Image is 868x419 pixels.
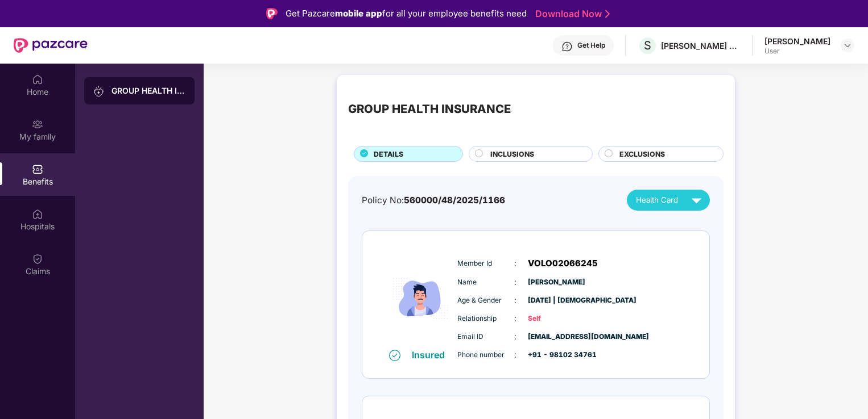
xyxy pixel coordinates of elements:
span: : [514,276,516,288]
img: svg+xml;base64,PHN2ZyBpZD0iSG9tZSIgeG1sbnM9Imh0dHA6Ly93d3cudzMub3JnLzIwMDAvc3ZnIiB3aWR0aD0iMjAiIG... [32,74,43,85]
img: svg+xml;base64,PHN2ZyBpZD0iSGVscC0zMngzMiIgeG1sbnM9Imh0dHA6Ly93d3cudzMub3JnLzIwMDAvc3ZnIiB3aWR0aD... [561,41,573,52]
div: Get Pazcare for all your employee benefits need [286,7,527,20]
span: Email ID [457,332,514,342]
span: : [514,257,516,270]
span: Name [457,277,514,288]
span: Phone number [457,350,514,361]
img: Stroke [605,8,610,20]
img: svg+xml;base64,PHN2ZyBpZD0iQ2xhaW0iIHhtbG5zPSJodHRwOi8vd3d3LnczLm9yZy8yMDAwL3N2ZyIgd2lkdGg9IjIwIi... [32,253,43,265]
span: : [514,312,516,325]
img: svg+xml;base64,PHN2ZyB3aWR0aD0iMjAiIGhlaWdodD0iMjAiIHZpZXdCb3g9IjAgMCAyMCAyMCIgZmlsbD0ibm9uZSIgeG... [32,119,43,130]
div: GROUP HEALTH INSURANCE [348,100,511,118]
div: [PERSON_NAME] CONSULTANTS P LTD [661,40,741,51]
strong: mobile app [335,8,382,19]
button: Health Card [627,190,710,211]
span: VOLO02066245 [528,257,598,270]
span: +91 - 98102 34761 [528,350,585,361]
div: Policy No: [362,194,505,207]
a: Download Now [535,8,606,20]
span: EXCLUSIONS [619,149,665,160]
img: svg+xml;base64,PHN2ZyB4bWxucz0iaHR0cDovL3d3dy53My5vcmcvMjAwMC9zdmciIHdpZHRoPSIxNiIgaGVpZ2h0PSIxNi... [389,350,400,361]
img: svg+xml;base64,PHN2ZyBpZD0iQmVuZWZpdHMiIHhtbG5zPSJodHRwOi8vd3d3LnczLm9yZy8yMDAwL3N2ZyIgd2lkdGg9Ij... [32,164,43,175]
div: [PERSON_NAME] [764,36,830,47]
span: DETAILS [374,149,403,160]
span: [DATE] | [DEMOGRAPHIC_DATA] [528,295,585,306]
span: Self [528,313,585,324]
span: Member Id [457,258,514,269]
img: svg+xml;base64,PHN2ZyB4bWxucz0iaHR0cDovL3d3dy53My5vcmcvMjAwMC9zdmciIHZpZXdCb3g9IjAgMCAyNCAyNCIgd2... [687,190,706,210]
span: : [514,330,516,343]
span: : [514,349,516,361]
div: User [764,47,830,56]
span: [EMAIL_ADDRESS][DOMAIN_NAME] [528,332,585,342]
img: svg+xml;base64,PHN2ZyBpZD0iRHJvcGRvd24tMzJ4MzIiIHhtbG5zPSJodHRwOi8vd3d3LnczLm9yZy8yMDAwL3N2ZyIgd2... [843,41,852,50]
div: Get Help [577,41,605,50]
img: svg+xml;base64,PHN2ZyBpZD0iSG9zcGl0YWxzIiB4bWxucz0iaHR0cDovL3d3dy53My5vcmcvMjAwMC9zdmciIHdpZHRoPS... [32,208,43,220]
span: [PERSON_NAME] [528,277,585,288]
img: svg+xml;base64,PHN2ZyB3aWR0aD0iMjAiIGhlaWdodD0iMjAiIHZpZXdCb3g9IjAgMCAyMCAyMCIgZmlsbD0ibm9uZSIgeG... [93,86,105,97]
span: INCLUSIONS [490,149,534,160]
img: Logo [266,8,278,19]
div: Insured [412,349,452,361]
span: Health Card [636,194,678,206]
span: : [514,294,516,307]
span: S [644,39,651,52]
span: 560000/48/2025/1166 [404,195,505,206]
span: Age & Gender [457,295,514,306]
img: New Pazcare Logo [14,38,88,53]
div: GROUP HEALTH INSURANCE [111,85,185,97]
img: icon [386,248,454,349]
span: Relationship [457,313,514,324]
